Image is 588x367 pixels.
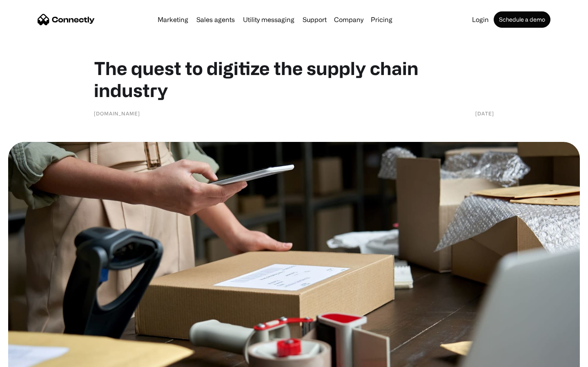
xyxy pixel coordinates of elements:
[367,16,396,23] a: Pricing
[94,109,140,117] div: [DOMAIN_NAME]
[494,11,550,28] a: Schedule a demo
[334,14,363,25] div: Company
[154,16,192,23] a: Marketing
[299,16,330,23] a: Support
[240,16,298,23] a: Utility messaging
[94,57,494,101] h1: The quest to digitize the supply chain industry
[16,353,49,364] ul: Language list
[469,16,492,23] a: Login
[8,353,49,364] aside: Language selected: English
[193,16,238,23] a: Sales agents
[475,109,494,117] div: [DATE]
